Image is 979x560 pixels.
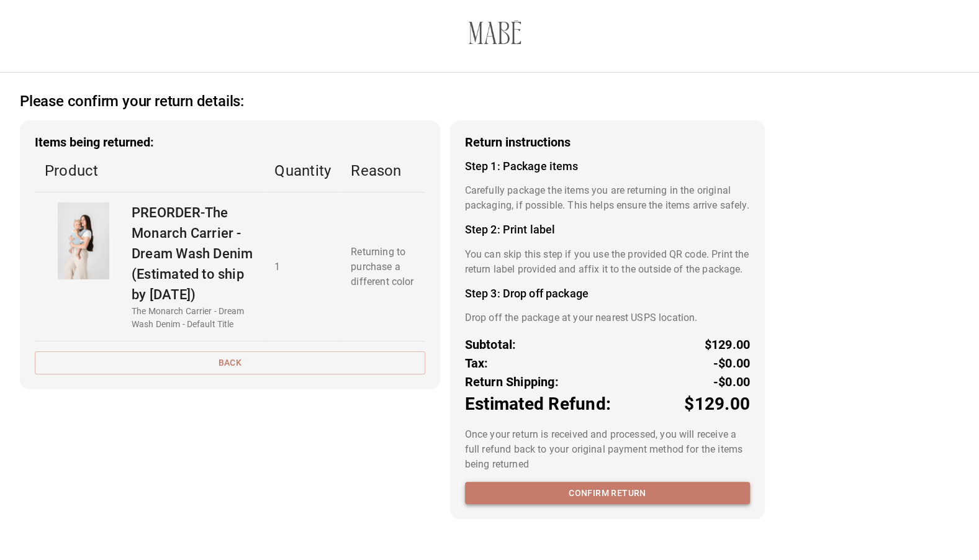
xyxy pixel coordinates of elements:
[465,427,750,472] p: Once your return is received and processed, you will receive a full refund back to your original ...
[465,183,750,213] p: Carefully package the items you are returning in the original packaging, if possible. This helps ...
[684,391,750,417] p: $129.00
[465,391,611,417] p: Estimated Refund:
[274,260,331,274] p: 1
[132,305,255,331] p: The Monarch Carrier - Dream Wash Denim - Default Title
[465,482,750,505] button: Confirm return
[35,351,425,374] button: Back
[705,335,750,354] p: $129.00
[465,335,517,354] p: Subtotal:
[351,160,415,182] p: Reason
[20,93,244,111] h2: Please confirm your return details:
[713,373,750,391] p: -$0.00
[351,245,415,289] p: Returning to purchase a different color
[465,247,750,277] p: You can skip this step if you use the provided QR code. Print the return label provided and affix...
[713,354,750,373] p: -$0.00
[132,202,255,305] p: PREORDER-The Monarch Carrier - Dream Wash Denim (Estimated to ship by [DATE])
[35,135,425,150] h3: Items being returned:
[468,9,521,63] img: 3671f2-3.myshopify.com-a63cb35b-e478-4aa6-86b9-acdf2590cc8d
[465,354,489,373] p: Tax:
[465,135,750,150] h3: Return instructions
[465,223,750,237] h4: Step 2: Print label
[45,160,255,182] p: Product
[465,160,750,173] h4: Step 1: Package items
[274,160,331,182] p: Quantity
[465,310,750,325] p: Drop off the package at your nearest USPS location.
[465,287,750,300] h4: Step 3: Drop off package
[465,373,559,391] p: Return Shipping:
